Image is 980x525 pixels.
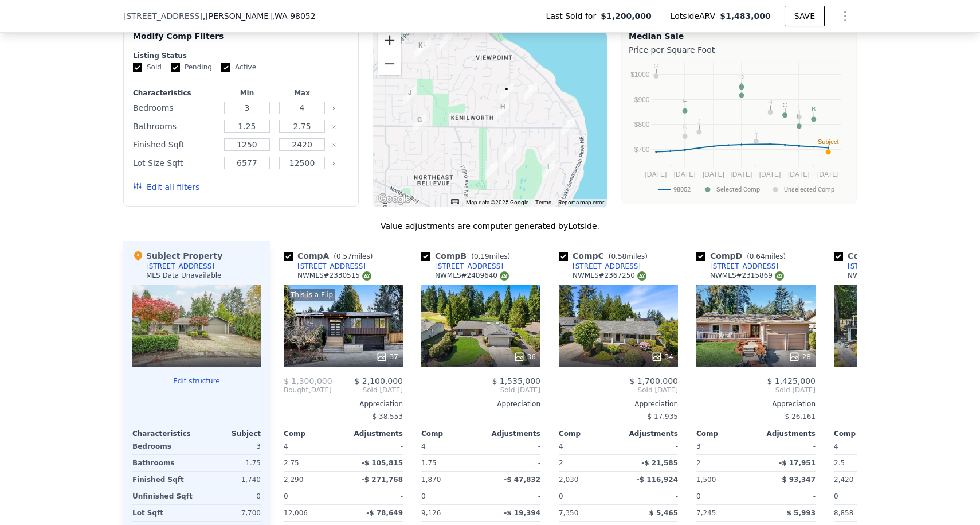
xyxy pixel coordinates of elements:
[812,106,816,112] text: B
[132,429,197,438] div: Characteristics
[492,376,540,386] span: $ 1,535,000
[604,252,652,260] span: ( miles)
[466,199,528,205] span: Map data ©2025 Google
[474,252,489,260] span: 0.19
[421,262,503,271] a: [STREET_ADDRESS]
[542,161,555,181] div: 1640 184th Ave NE
[297,262,366,271] div: [STREET_ADDRESS]
[336,252,352,260] span: 0.57
[332,143,336,147] button: Clear
[199,455,261,471] div: 1.75
[621,488,678,504] div: -
[651,351,673,363] div: 34
[284,262,366,271] a: [STREET_ADDRESS]
[558,199,604,205] a: Report a map error
[284,476,303,484] span: 2,290
[758,438,816,454] div: -
[696,262,778,271] a: [STREET_ADDRESS]
[133,100,217,116] div: Bedrooms
[637,271,646,281] img: NWMLS Logo
[559,476,578,484] span: 2,030
[288,289,335,301] div: This is a Flip
[784,186,834,193] text: Unselected Comp
[362,459,403,467] span: -$ 105,815
[696,476,716,484] span: 1,500
[133,51,349,60] div: Listing Status
[418,38,431,57] div: 16908 NE 32nd St
[332,161,336,166] button: Clear
[421,409,540,425] div: -
[696,250,790,262] div: Comp D
[133,88,217,98] div: Characteristics
[346,438,403,454] div: -
[503,144,516,164] div: 17905 NE 19th Pl
[767,376,816,386] span: $ 1,425,000
[133,63,142,72] input: Sold
[133,118,217,134] div: Bathrooms
[504,509,540,517] span: -$ 19,394
[435,271,509,281] div: NWMLS # 2409640
[346,488,403,504] div: -
[789,351,811,363] div: 28
[759,170,781,178] text: [DATE]
[834,455,891,471] div: 2.5
[671,10,720,22] span: Lotside ARV
[562,117,575,137] div: 2304 187th Ave NE
[132,438,194,454] div: Bedrooms
[329,252,377,260] span: ( miles)
[629,30,849,42] div: Median Sale
[421,429,481,438] div: Comp
[146,271,222,280] div: MLS Data Unavailable
[132,455,194,471] div: Bathrooms
[366,509,403,517] span: -$ 78,649
[779,459,816,467] span: -$ 17,951
[710,262,778,271] div: [STREET_ADDRESS]
[739,73,744,80] text: D
[697,118,701,125] text: J
[221,63,256,72] label: Active
[421,509,441,517] span: 9,126
[199,472,261,488] div: 1,740
[634,96,650,104] text: $900
[133,155,217,171] div: Lot Size Sqft
[559,442,563,450] span: 4
[834,5,857,28] button: Show Options
[284,250,377,262] div: Comp A
[343,429,403,438] div: Adjustments
[221,63,230,72] input: Active
[284,376,332,386] span: $ 1,300,000
[421,386,540,395] span: Sold [DATE]
[500,83,513,103] div: 17921 NE 27th St
[611,252,626,260] span: 0.58
[132,376,261,386] button: Edit structure
[783,102,787,108] text: C
[199,438,261,454] div: 3
[637,476,678,484] span: -$ 116,924
[559,250,652,262] div: Comp C
[332,386,403,395] span: Sold [DATE]
[284,386,308,395] span: Bought
[756,429,816,438] div: Adjustments
[535,199,551,205] a: Terms (opens in new tab)
[848,271,922,281] div: NWMLS # 2377009
[370,413,403,421] span: -$ 38,553
[649,509,678,517] span: $ 5,465
[362,271,371,281] img: NWMLS Logo
[513,351,536,363] div: 36
[123,220,857,232] div: Value adjustments are computer generated by Lotside .
[731,170,752,178] text: [DATE]
[354,376,403,386] span: $ 2,100,000
[284,399,403,409] div: Appreciation
[559,399,678,409] div: Appreciation
[504,476,540,484] span: -$ 47,832
[413,114,426,134] div: 16753 NE 23rd Pl
[421,442,426,450] span: 4
[332,125,336,129] button: Clear
[284,509,308,517] span: 12,006
[834,442,838,450] span: 4
[559,455,616,471] div: 2
[674,170,696,178] text: [DATE]
[451,199,459,204] button: Keyboard shortcuts
[421,492,426,500] span: 0
[559,509,578,517] span: 7,350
